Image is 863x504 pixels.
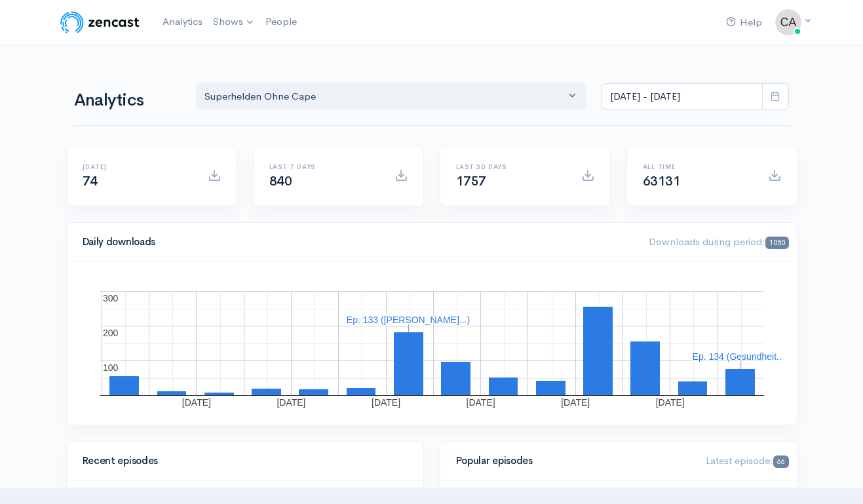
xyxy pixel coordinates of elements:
h6: All time [643,163,752,170]
a: Help [721,9,767,37]
img: ZenCast Logo [58,9,142,35]
a: Analytics [157,8,208,36]
h4: Popular episodes [456,456,691,467]
a: People [260,8,302,36]
span: 66 [773,456,788,468]
span: 1050 [765,237,788,249]
text: [DATE] [277,397,305,408]
text: 100 [103,362,119,373]
text: [DATE] [655,397,684,408]
text: 300 [103,293,119,303]
input: analytics date range selector [602,83,763,110]
text: Ep. 133 ([PERSON_NAME]...) [346,315,469,325]
text: [DATE] [372,397,400,408]
text: 200 [103,328,119,338]
span: 63131 [643,173,681,189]
text: [DATE] [561,397,590,408]
a: Shows [208,8,260,37]
img: ... [775,9,801,35]
span: 74 [83,173,98,189]
h6: [DATE] [83,163,192,170]
h4: Daily downloads [83,237,634,248]
h6: Last 7 days [269,163,379,170]
h1: Analytics [74,91,180,110]
span: Latest episode: [706,454,788,467]
button: Superhelden Ohne Cape [196,83,586,110]
text: [DATE] [182,397,210,408]
text: Ep. 134 (Gesundheit...) [692,351,787,362]
span: 840 [269,173,292,189]
text: [DATE] [466,397,495,408]
iframe: gist-messenger-bubble-iframe [818,459,850,491]
span: Downloads during period: [649,235,788,248]
span: 1757 [456,173,486,189]
h4: Recent episodes [83,456,400,467]
svg: A chart. [83,278,781,409]
h6: Last 30 days [456,163,566,170]
div: Superhelden Ohne Cape [204,89,566,104]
